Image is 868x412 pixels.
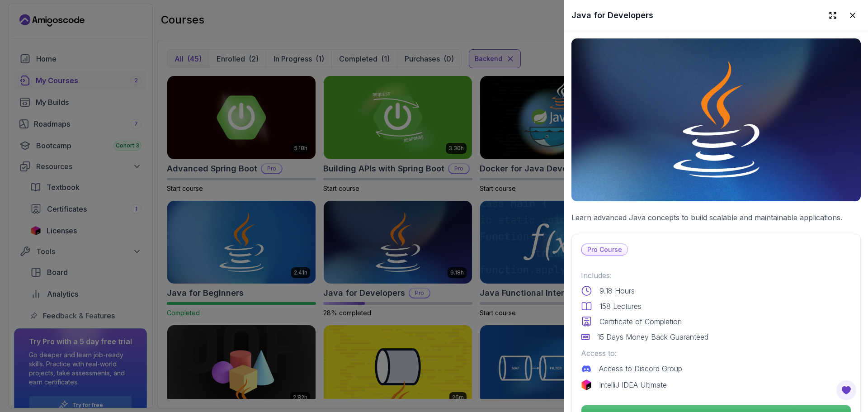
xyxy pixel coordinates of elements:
[581,379,592,390] img: jetbrains logo
[581,348,851,359] p: Access to:
[571,9,653,22] h2: Java for Developers
[599,316,682,327] p: Certificate of Completion
[581,270,851,281] p: Includes:
[599,285,635,296] p: 9.18 Hours
[835,379,857,401] button: Open Feedback Button
[599,379,667,390] p: IntelliJ IDEA Ultimate
[599,301,642,312] p: 158 Lectures
[825,7,841,24] button: Expand drawer
[571,38,861,201] img: java-for-developers_thumbnail
[599,363,682,374] p: Access to Discord Group
[571,212,861,223] p: Learn advanced Java concepts to build scalable and maintainable applications.
[597,331,708,342] p: 15 Days Money Back Guaranteed
[582,244,627,255] p: Pro Course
